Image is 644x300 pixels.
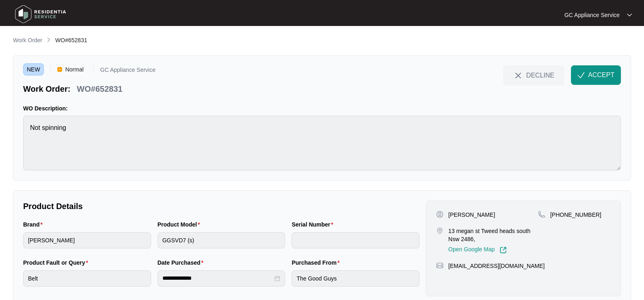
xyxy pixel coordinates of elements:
[100,67,156,76] p: GC Appliance Service
[23,104,621,112] p: WO Description:
[23,201,419,212] p: Product Details
[162,274,273,283] input: Date Purchased
[448,246,507,254] a: Open Google Map
[23,220,46,229] label: Brand
[292,259,343,267] label: Purchased From
[158,259,207,267] label: Date Purchased
[448,262,545,270] p: [EMAIL_ADDRESS][DOMAIN_NAME]
[13,36,42,44] p: Work Order
[23,63,44,76] span: NEW
[513,71,523,80] img: close-Icon
[158,232,285,248] input: Product Model
[45,37,52,43] img: chevron-right
[564,11,620,19] p: GC Appliance Service
[550,211,601,219] p: [PHONE_NUMBER]
[158,220,203,229] label: Product Model
[23,116,621,171] textarea: Not spinning
[292,232,419,248] input: Serial Number
[23,259,91,267] label: Product Fault or Query
[11,36,44,45] a: Work Order
[499,246,507,254] img: Link-External
[436,227,443,234] img: map-pin
[503,65,564,85] button: close-IconDECLINE
[23,270,151,287] input: Product Fault or Query
[436,262,443,269] img: map-pin
[292,270,419,287] input: Purchased From
[448,211,495,219] p: [PERSON_NAME]
[57,67,62,72] img: Vercel Logo
[292,220,336,229] label: Serial Number
[12,2,69,26] img: residentia service logo
[23,83,70,95] p: Work Order:
[571,65,621,85] button: check-IconACCEPT
[55,37,87,43] span: WO#652831
[588,70,614,80] span: ACCEPT
[77,83,122,95] p: WO#652831
[62,63,87,76] span: Normal
[526,71,554,80] span: DECLINE
[627,13,632,17] img: dropdown arrow
[436,211,443,218] img: user-pin
[577,71,585,79] img: check-Icon
[23,232,151,248] input: Brand
[448,227,538,243] p: 13 megan st Tweed heads south Nsw 2486,
[538,211,545,218] img: map-pin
